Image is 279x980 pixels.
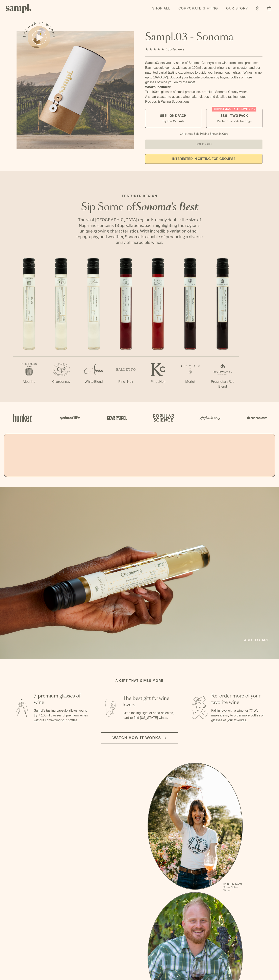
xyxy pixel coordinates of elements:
[217,119,252,123] small: Perfect For 2-4 Tastings
[224,4,250,13] a: Our Story
[145,47,184,52] div: 136Reviews
[6,4,31,13] img: Sampl logo
[151,409,175,426] img: Artboard_4_28b4d326-c26e-48f9-9c80-911f17d6414e_x450.png
[211,708,266,723] p: Fall in love with a wine, or 7? We make it easy to order more bottles or glasses of your favorites.
[123,695,177,708] h3: The best gift for wine lovers
[75,194,204,198] p: Featured Region
[75,217,204,245] p: The vast [GEOGRAPHIC_DATA] region is nearly double the size of Napa and contains 18 appellations,...
[145,94,262,99] li: A smart coaster to access winemaker videos and detailed tasting notes.
[174,379,206,384] p: Merlot
[142,379,174,384] p: Pinot Noir
[101,732,178,743] button: Watch how it works
[17,31,134,149] img: Sampl.03 - Sonoma
[150,4,172,13] a: Shop All
[123,711,177,720] p: Gift a tasting flight of hand-selected, hard-to-find [US_STATE] wines.
[110,379,142,384] p: Pinot Noir
[34,693,89,706] h3: 7 premium glasses of wine
[162,119,184,123] small: Try the Capsule
[176,4,220,13] a: Corporate Gifting
[34,708,89,723] p: Sampl's tasting capsule allows you to try 7 100ml glasses of premium wines without committing to ...
[145,99,262,104] li: Recipes & Pairing Suggestions
[244,409,269,426] img: Artboard_7_5b34974b-f019-449e-91fb-745f8d0877ee_x450.png
[135,202,198,212] em: Sonoma's Best
[166,47,172,51] span: 136
[145,60,262,85] div: Sampl.03 lets you try some of Sonoma County's best wine from small producers. Each capsule comes ...
[172,47,184,51] span: Reviews
[145,140,262,149] button: Sold Out
[211,693,266,706] h3: Re-order more of your favorite wine
[145,90,262,94] li: 7x - 100ml glasses of small production, premium Sonoma County wines
[198,409,222,426] img: Artboard_3_0b291449-6e8c-4d07-b2c2-3f3601a19cd1_x450.png
[178,132,230,136] li: Christmas Sale Pricing Shown In Cart
[75,202,204,212] h2: Sip Some of
[221,114,248,118] span: $88 - Two Pack
[45,379,77,384] p: Chardonnay
[145,85,171,89] strong: What’s Included:
[223,882,243,892] p: [PERSON_NAME] Sutro, Sutro Wines
[104,409,128,426] img: Artboard_5_7fdae55a-36fd-43f7-8bfd-f74a06a2878e_x450.png
[145,154,262,164] a: interested in gifting for groups?
[206,379,239,389] p: Proprietary Red Blend
[10,409,35,426] img: Artboard_1_c8cd28af-0030-4af1-819c-248e302c7f06_x450.png
[77,379,110,384] p: White Blend
[160,114,187,118] span: $55 - One Pack
[244,637,273,643] a: Add to cart
[57,409,81,426] img: Artboard_6_04f9a106-072f-468a-bdd7-f11783b05722_x450.png
[28,26,50,49] button: See how it works
[116,678,164,683] h2: A gift that gives more
[145,31,262,43] h1: Sampl.03 - Sonoma
[13,379,45,384] p: Albarino
[212,107,256,112] div: Christmas SALE! Save 20%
